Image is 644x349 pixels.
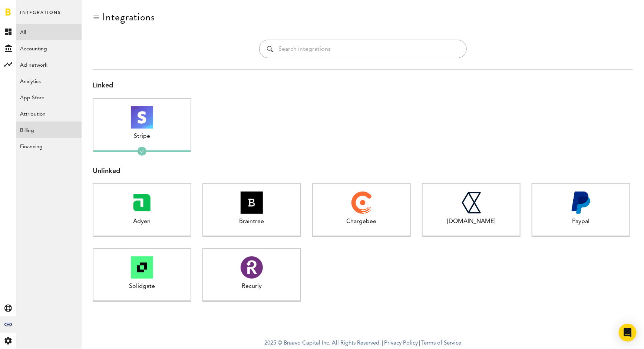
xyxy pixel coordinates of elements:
img: Adyen [131,192,153,214]
a: Billing [16,122,82,138]
a: Financing [16,138,82,154]
div: Linked [93,81,633,91]
div: Solidgate [93,282,191,291]
a: Privacy Policy [384,340,418,346]
div: Braintree [203,217,300,226]
a: Analytics [16,73,82,89]
div: Chargebee [313,217,410,226]
a: All [16,24,82,40]
img: Braintree [241,192,263,214]
div: Open Intercom Messenger [619,324,637,342]
a: Accounting [16,40,82,56]
input: Search integrations [279,40,459,58]
a: Ad network [16,56,82,73]
img: Checkout.com [461,192,481,214]
a: Attribution [16,105,82,122]
img: Paypal [570,192,592,214]
div: Recurly [203,282,300,291]
div: Unlinked [93,167,633,176]
div: Stripe [93,132,191,141]
img: Stripe [131,106,153,129]
div: Adyen [93,217,191,226]
img: Recurly [241,256,263,279]
a: App Store [16,89,82,105]
div: [DOMAIN_NAME] [423,217,520,226]
span: Integrations [20,8,61,24]
span: Support [16,5,42,12]
div: Integrations [102,11,155,23]
span: 2025 © Braavo Capital Inc. All Rights Reserved. [264,338,381,349]
div: Paypal [532,217,630,226]
a: Terms of Service [421,340,461,346]
img: Chargebee [351,192,371,214]
img: Solidgate [131,256,153,279]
